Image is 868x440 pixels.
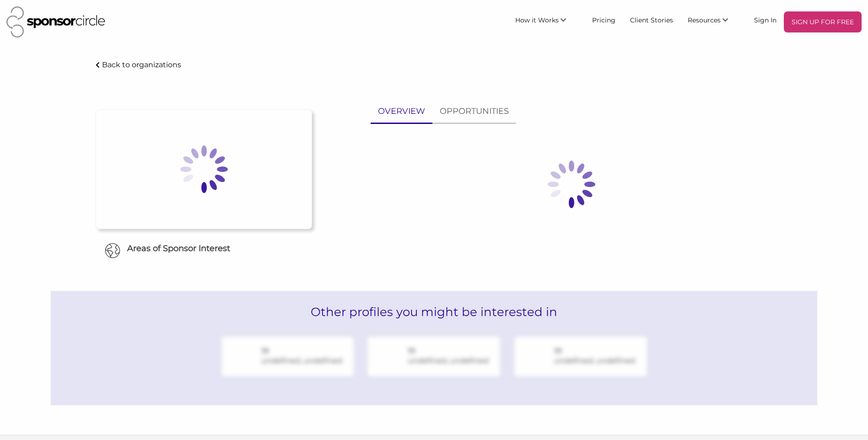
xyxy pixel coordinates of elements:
[688,16,721,24] span: Resources
[51,291,818,333] h2: Other profiles you might be interested in
[440,105,509,118] p: OPPORTUNITIES
[158,123,250,215] img: Loading spinner
[680,11,747,32] li: Resources
[585,11,623,28] a: Pricing
[623,11,680,28] a: Client Stories
[6,6,105,38] img: Sponsor Circle Logo
[378,105,425,118] p: OVERVIEW
[508,11,585,32] li: How it Works
[515,16,559,24] span: How it Works
[526,139,617,230] img: Loading spinner
[105,243,120,258] img: Globe Icon
[747,11,784,28] a: Sign In
[787,15,858,29] p: SIGN UP FOR FREE
[102,60,181,69] p: Back to organizations
[89,243,319,254] h6: Areas of Sponsor Interest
